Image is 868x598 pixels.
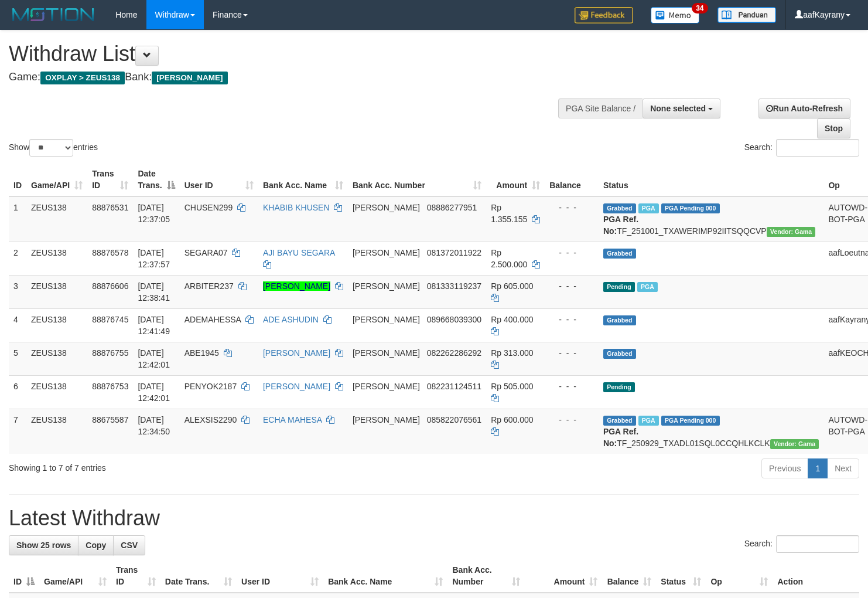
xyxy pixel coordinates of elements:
a: AJI BAYU SEGARA [263,248,335,257]
td: ZEUS138 [26,375,87,409]
td: 7 [9,409,26,454]
th: Trans ID: activate to sort column ascending [111,559,160,593]
span: [DATE] 12:37:57 [138,248,170,269]
th: Bank Acc. Name: activate to sort column ascending [258,163,348,196]
td: TF_251001_TXAWERIMP92IITSQQCVP [599,196,824,242]
th: User ID: activate to sort column ascending [180,163,258,196]
a: CSV [113,535,145,555]
span: PGA Pending [661,416,720,426]
span: PENYOK2187 [184,382,237,391]
th: User ID: activate to sort column ascending [237,559,323,593]
th: Balance [545,163,599,196]
th: Game/API: activate to sort column ascending [26,163,87,196]
a: Stop [817,118,850,138]
a: Copy [78,535,114,555]
div: - - - [549,414,594,426]
input: Search: [776,139,859,157]
td: ZEUS138 [26,196,87,242]
th: Op: activate to sort column ascending [706,559,773,593]
h4: Game: Bank: [9,72,567,83]
a: [PERSON_NAME] [263,281,330,291]
span: Marked by aafanarl [638,203,659,213]
label: Search: [744,139,859,157]
span: Pending [603,282,635,292]
b: PGA Ref. No: [603,215,638,236]
span: [PERSON_NAME] [353,315,420,324]
th: Trans ID: activate to sort column ascending [87,163,133,196]
span: Copy 082262286292 to clipboard [427,348,481,358]
span: Rp 600.000 [491,415,533,424]
span: Grabbed [603,349,636,359]
a: Show 25 rows [9,535,78,555]
span: ALEXSIS2290 [184,415,237,424]
span: Marked by aafanarl [637,282,658,292]
span: 88876745 [92,315,128,324]
a: Previous [761,458,808,478]
a: Next [827,458,859,478]
th: Date Trans.: activate to sort column descending [133,163,179,196]
span: ARBITER237 [184,281,234,291]
span: ABE1945 [184,348,219,358]
input: Search: [776,535,859,553]
td: ZEUS138 [26,409,87,454]
th: Game/API: activate to sort column ascending [39,559,111,593]
div: - - - [549,202,594,213]
span: 88876531 [92,203,128,212]
span: [PERSON_NAME] [353,415,420,424]
span: 88876753 [92,382,128,391]
th: ID: activate to sort column descending [9,559,39,593]
img: panduan.png [717,7,776,23]
label: Search: [744,535,859,553]
span: OXPLAY > ZEUS138 [40,72,125,84]
span: Rp 2.500.000 [491,248,527,269]
span: [DATE] 12:42:01 [138,348,170,369]
td: 2 [9,242,26,275]
span: Rp 1.355.155 [491,203,527,224]
span: 88876578 [92,248,128,257]
span: 34 [692,3,708,13]
span: Grabbed [603,249,636,259]
span: 88876755 [92,348,128,358]
td: ZEUS138 [26,342,87,375]
img: MOTION_logo.png [9,6,98,23]
span: Marked by aafpengsreynich [638,416,659,426]
span: 88675587 [92,415,128,424]
a: [PERSON_NAME] [263,348,330,358]
th: Action [773,559,859,593]
th: Amount: activate to sort column ascending [486,163,545,196]
a: [PERSON_NAME] [263,382,330,391]
a: 1 [808,458,828,478]
span: PGA Pending [661,203,720,213]
span: Copy 082231124511 to clipboard [427,382,481,391]
span: SEGARA07 [184,248,228,257]
th: Bank Acc. Number: activate to sort column ascending [447,559,524,593]
div: PGA Site Balance / [558,98,643,118]
td: TF_250929_TXADL01SQL0CCQHLKCLK [599,409,824,454]
td: ZEUS138 [26,242,87,275]
span: [DATE] 12:37:05 [138,203,170,224]
th: Status [599,163,824,196]
span: [PERSON_NAME] [152,72,227,84]
th: Balance: activate to sort column ascending [602,559,656,593]
button: None selected [643,98,720,118]
a: KHABIB KHUSEN [263,203,330,212]
span: Copy 085822076561 to clipboard [427,415,481,424]
a: ADE ASHUDIN [263,315,319,324]
div: - - - [549,380,594,392]
span: CHUSEN299 [184,203,233,212]
td: 3 [9,275,26,308]
th: ID [9,163,26,196]
h1: Withdraw List [9,42,567,66]
div: - - - [549,247,594,259]
span: Rp 605.000 [491,281,533,291]
span: Rp 505.000 [491,382,533,391]
div: - - - [549,314,594,325]
span: [PERSON_NAME] [353,348,420,358]
span: [PERSON_NAME] [353,281,420,291]
span: [DATE] 12:41:49 [138,315,170,336]
th: Amount: activate to sort column ascending [525,559,603,593]
a: ECHA MAHESA [263,415,322,424]
span: Rp 313.000 [491,348,533,358]
span: [DATE] 12:38:41 [138,281,170,303]
th: Bank Acc. Number: activate to sort column ascending [348,163,486,196]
